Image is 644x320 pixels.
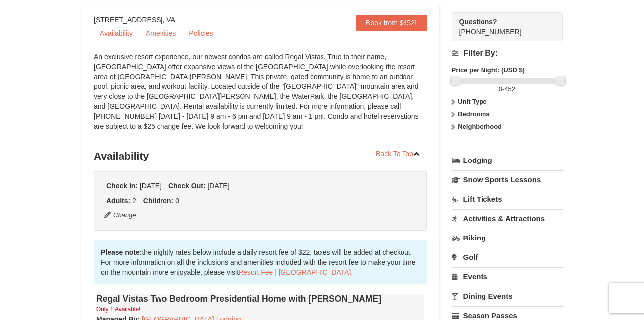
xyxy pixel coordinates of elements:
[458,98,486,105] strong: Unit Type
[140,26,182,41] a: Amenities
[452,229,563,247] a: Biking
[459,18,497,26] strong: Questions?
[106,197,130,205] strong: Adults:
[94,52,427,141] div: An exclusive resort experience, our newest condos are called Regal Vistas. True to their name, [G...
[452,287,563,305] a: Dining Events
[239,268,351,276] a: Resort Fee | [GEOGRAPHIC_DATA]
[140,182,161,190] span: [DATE]
[458,123,502,130] strong: Neighborhood
[504,85,515,93] span: 452
[94,26,139,41] a: Availability
[96,294,424,304] h4: Regal Vistas Two Bedroom Presidential Home with [PERSON_NAME]
[452,190,563,208] a: Lift Tickets
[104,210,137,221] button: Change
[175,197,179,205] span: 0
[94,240,427,284] div: the nightly rates below include a daily resort fee of $22, taxes will be added at checkout. For m...
[207,182,229,190] span: [DATE]
[94,146,427,166] h3: Availability
[499,85,502,93] span: 0
[459,17,545,36] span: [PHONE_NUMBER]
[369,146,427,161] a: Back To Top
[452,152,563,169] a: Lodging
[458,110,489,118] strong: Bedrooms
[452,66,525,74] strong: Price per Night: (USD $)
[356,15,427,31] a: Book from $452!
[106,182,138,190] strong: Check In:
[101,248,142,256] strong: Please note:
[96,306,140,313] small: Only 1 Available!
[132,197,136,205] span: 2
[168,182,206,190] strong: Check Out:
[452,209,563,228] a: Activities & Attractions
[452,170,563,189] a: Snow Sports Lessons
[143,197,173,205] strong: Children:
[452,248,563,266] a: Golf
[452,267,563,286] a: Events
[452,49,563,58] h4: Filter By:
[183,26,219,41] a: Policies
[452,84,563,94] label: -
